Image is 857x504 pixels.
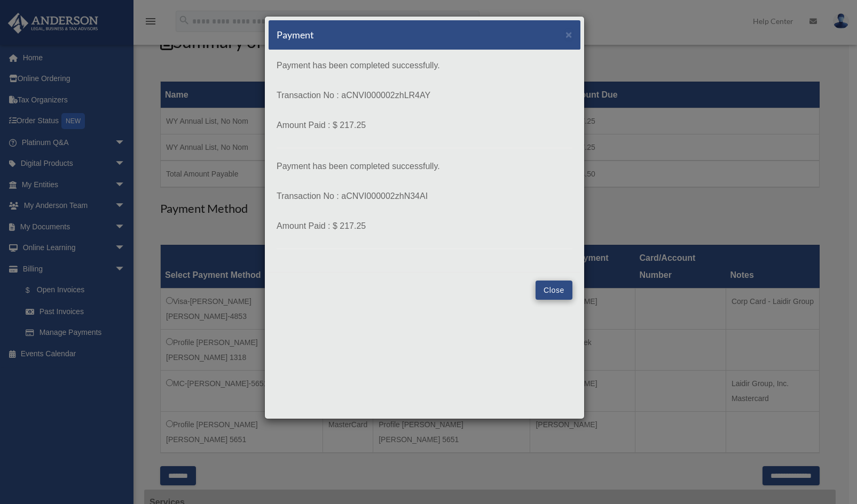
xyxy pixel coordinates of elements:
h5: Payment [277,28,314,42]
p: Transaction No : aCNVI000002zhLR4AY [277,88,572,103]
button: Close [536,281,572,300]
span: × [565,28,572,41]
p: Payment has been completed successfully. [277,159,572,174]
button: Close [565,29,572,40]
p: Transaction No : aCNVI000002zhN34AI [277,189,572,204]
p: Payment has been completed successfully. [277,58,572,73]
p: Amount Paid : $ 217.25 [277,118,572,133]
p: Amount Paid : $ 217.25 [277,219,572,234]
